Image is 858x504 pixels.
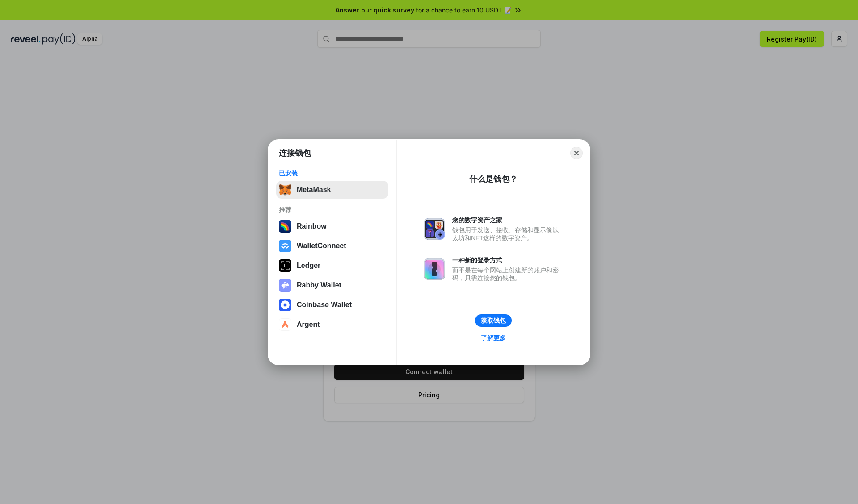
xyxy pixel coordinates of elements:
[279,148,311,158] h1: 连接钱包
[452,216,563,224] div: 您的数字资产之家
[279,259,291,272] img: svg+xml,%3Csvg%20xmlns%3D%22http%3A%2F%2Fwww.w3.org%2F2000%2Fsvg%22%20width%3D%2228%22%20height%3...
[276,237,388,255] button: WalletConnect
[276,217,388,235] button: Rainbow
[424,218,445,240] img: svg+xml,%3Csvg%20xmlns%3D%22http%3A%2F%2Fwww.w3.org%2F2000%2Fsvg%22%20fill%3D%22none%22%20viewBox...
[279,169,386,177] div: 已安装
[276,276,388,294] button: Rabby Wallet
[570,147,583,159] button: Close
[279,240,291,252] img: svg+xml,%3Csvg%20width%3D%2228%22%20height%3D%2228%22%20viewBox%3D%220%200%2028%2028%22%20fill%3D...
[297,281,341,289] div: Rabby Wallet
[276,257,388,275] button: Ledger
[297,262,320,270] div: Ledger
[279,220,291,233] img: svg+xml,%3Csvg%20width%3D%22120%22%20height%3D%22120%22%20viewBox%3D%220%200%20120%20120%22%20fil...
[279,279,291,292] img: svg+xml,%3Csvg%20xmlns%3D%22http%3A%2F%2Fwww.w3.org%2F2000%2Fsvg%22%20fill%3D%22none%22%20viewBox...
[475,314,512,327] button: 获取钱包
[297,186,331,194] div: MetaMask
[469,174,517,184] div: 什么是钱包？
[481,317,506,325] div: 获取钱包
[297,222,327,230] div: Rainbow
[279,299,291,311] img: svg+xml,%3Csvg%20width%3D%2228%22%20height%3D%2228%22%20viewBox%3D%220%200%2028%2028%22%20fill%3D...
[475,332,511,344] a: 了解更多
[481,334,506,342] div: 了解更多
[279,206,386,214] div: 推荐
[279,183,291,196] img: svg+xml,%3Csvg%20fill%3D%22none%22%20height%3D%2233%22%20viewBox%3D%220%200%2035%2033%22%20width%...
[276,296,388,314] button: Coinbase Wallet
[297,301,352,309] div: Coinbase Wallet
[297,242,346,250] div: WalletConnect
[276,316,388,333] button: Argent
[424,258,445,280] img: svg+xml,%3Csvg%20xmlns%3D%22http%3A%2F%2Fwww.w3.org%2F2000%2Fsvg%22%20fill%3D%22none%22%20viewBox...
[279,318,291,331] img: svg+xml,%3Csvg%20width%3D%2228%22%20height%3D%2228%22%20viewBox%3D%220%200%2028%2028%22%20fill%3D...
[297,321,320,329] div: Argent
[276,181,388,199] button: MetaMask
[452,266,563,282] div: 而不是在每个网站上创建新的账户和密码，只需连接您的钱包。
[452,256,563,264] div: 一种新的登录方式
[452,226,563,242] div: 钱包用于发送、接收、存储和显示像以太坊和NFT这样的数字资产。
